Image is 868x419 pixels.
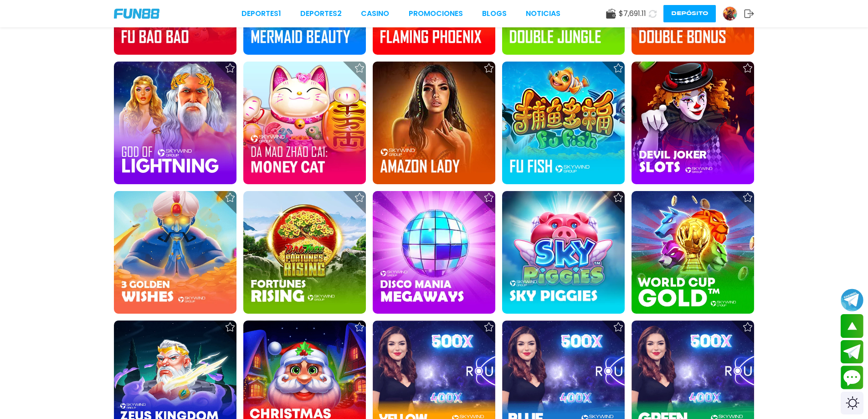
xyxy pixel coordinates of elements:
[114,62,236,184] img: God of Lightning
[723,6,744,21] a: Avatar
[526,8,560,19] a: NOTICIAS
[373,191,495,314] img: Disco Mania Megaways™ Merge™
[841,340,863,364] button: Join telegram
[632,62,754,184] img: Devil Joker Slots
[114,191,236,314] img: 3 Golden Wishes
[841,366,863,389] button: Contact customer service
[502,62,625,184] img: Fu Fish
[482,8,507,19] a: BLOGS
[841,288,863,312] button: Join telegram channel
[243,191,366,314] img: Fortunes Risingᵀᴹ
[361,8,389,19] a: CASINO
[841,392,863,414] div: Switch theme
[409,8,463,19] a: Promociones
[619,8,646,19] span: $ 7,691.11
[300,8,342,19] a: Deportes2
[114,9,159,19] img: Company Logo
[723,7,737,21] img: Avatar
[663,5,716,22] button: Depósito
[373,62,495,184] img: Amazon Lady
[241,8,281,19] a: Deportes1
[502,191,625,314] img: Sky Piggies™
[841,314,863,338] button: scroll up
[632,191,754,314] img: World Cup Gold™
[243,62,366,184] img: Da Hei Ci Fu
